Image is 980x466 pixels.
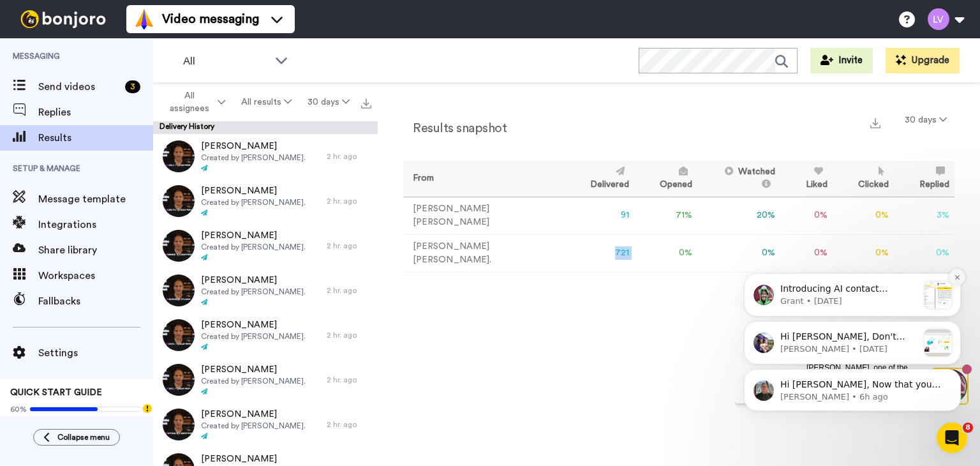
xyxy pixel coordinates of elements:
th: From [403,161,565,197]
div: 2 hr. ago [327,241,371,251]
div: 3 [125,80,140,93]
button: All results [234,91,300,114]
button: Upgrade [886,48,960,73]
span: Results [38,130,153,146]
th: Opened [634,161,697,197]
button: Export all results that match these filters now. [357,93,375,112]
img: bj-logo-header-white.svg [15,10,111,28]
span: Workspaces [38,268,153,283]
button: Export a summary of each team member’s results that match this filter now. [866,113,884,132]
th: Delivered [565,161,634,197]
span: QUICK START GUIDE [10,388,102,397]
button: All assignees [156,84,234,120]
div: 2 hr. ago [327,151,371,162]
td: [PERSON_NAME] [PERSON_NAME]. [403,234,565,272]
a: [PERSON_NAME]Created by [PERSON_NAME].2 hr. ago [153,402,378,447]
div: Delivery History [153,121,378,134]
span: All assignees [163,89,215,115]
button: Collapse menu [33,429,120,446]
th: Liked [780,161,833,197]
div: Tooltip anchor [142,403,153,414]
div: 2 hr. ago [327,330,371,340]
span: [PERSON_NAME] [201,229,306,242]
td: 721 [565,234,634,272]
iframe: Intercom notifications message [725,192,980,432]
th: Clicked [833,161,894,197]
td: 71 % [634,197,697,234]
h2: Results snapshot [403,121,507,135]
span: Hi [PERSON_NAME], I'm [PERSON_NAME], one of the co-founders and I wanted to say hi & welcome. I'v... [71,11,173,122]
td: 0 % [634,234,697,272]
a: [PERSON_NAME]Created by [PERSON_NAME].2 hr. ago [153,179,378,223]
img: 5fae2956-7e7a-41a2-8048-523c563e3483-thumb.jpg [163,274,195,306]
span: 60% [10,404,27,414]
img: 57f6d62d-b94f-4c93-88ec-33788e96394a-thumb.jpg [163,140,195,172]
button: Invite [810,48,873,73]
img: 92049451-8791-491d-90c0-9b2db8649161-thumb.jpg [163,185,195,217]
img: export.svg [870,118,880,128]
button: 30 days [897,109,954,132]
div: 2 hr. ago [327,285,371,296]
span: [PERSON_NAME] [201,319,306,331]
span: Settings [38,345,153,361]
td: 91 [565,197,634,234]
a: [PERSON_NAME]Created by [PERSON_NAME].2 hr. ago [153,268,378,313]
a: [PERSON_NAME]Created by [PERSON_NAME].2 hr. ago [153,223,378,268]
th: Replied [894,161,954,197]
span: Fallbacks [38,294,153,309]
div: 2 hr. ago [327,419,371,430]
img: 3183ab3e-59ed-45f6-af1c-10226f767056-1659068401.jpg [1,3,36,37]
td: 0 % [697,234,781,272]
span: Integrations [38,217,153,232]
span: Created by [PERSON_NAME]. [201,331,306,342]
a: [PERSON_NAME]Created by [PERSON_NAME].2 hr. ago [153,357,378,402]
span: Created by [PERSON_NAME]. [201,153,306,163]
span: Send videos [38,79,120,94]
div: 2 hr. ago [327,196,371,206]
td: 20 % [697,197,781,234]
span: [PERSON_NAME] [201,453,306,465]
button: 30 days [299,91,357,114]
span: Collapse menu [57,432,110,442]
img: 8c087208-d329-4f66-a2d3-7fb6210fdc3a-thumb.jpg [163,364,195,396]
span: [PERSON_NAME] [201,184,306,197]
img: mute-white.svg [41,41,56,56]
span: [PERSON_NAME] [201,363,306,376]
img: b39175fa-8c96-4b80-a1a2-ac131d36505f-thumb.jpg [163,230,195,262]
span: All [183,54,269,69]
th: Watched [697,161,781,197]
a: [PERSON_NAME]Created by [PERSON_NAME].2 hr. ago [153,313,378,357]
span: [PERSON_NAME] [201,140,306,153]
span: [PERSON_NAME] [201,408,306,421]
span: Video messaging [162,10,259,28]
span: Created by [PERSON_NAME]. [201,421,306,431]
span: Share library [38,243,153,258]
img: vm-color.svg [134,9,154,29]
img: 47712d0d-4a60-4076-940c-5f6b6ac73442-thumb.jpg [163,319,195,351]
img: export.svg [361,98,371,109]
span: [PERSON_NAME] [201,274,306,287]
span: Replies [38,105,153,120]
span: Created by [PERSON_NAME]. [201,287,306,297]
span: Created by [PERSON_NAME]. [201,197,306,207]
div: 2 hr. ago [327,375,371,385]
a: [PERSON_NAME]Created by [PERSON_NAME].2 hr. ago [153,134,378,179]
span: Message template [38,192,153,207]
span: 8 [963,423,973,433]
